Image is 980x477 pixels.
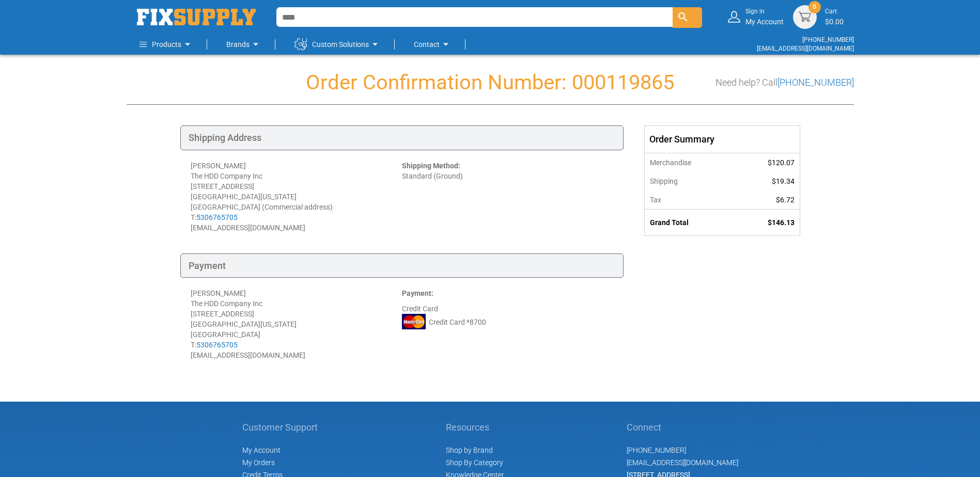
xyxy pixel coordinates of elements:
[180,253,624,278] div: Payment
[402,288,613,360] div: Credit Card
[768,158,795,167] span: $120.07
[627,446,686,454] a: [PHONE_NUMBER]
[776,196,795,204] span: $6.72
[645,190,735,210] th: Tax
[294,34,381,55] a: Custom Solutions
[772,177,795,185] span: $19.34
[825,7,844,16] small: Cart
[645,153,735,172] th: Merchandise
[645,172,735,190] th: Shipping
[446,458,503,467] a: Shop By Category
[226,34,262,55] a: Brands
[139,34,194,55] a: Products
[446,422,504,433] h5: Resources
[446,446,493,454] a: Shop by Brand
[825,18,844,26] span: $0.00
[196,213,238,221] a: 5306765705
[813,3,816,11] span: 0
[429,317,486,327] span: Credit Card *8700
[645,126,800,153] div: Order Summary
[745,7,784,26] div: My Account
[768,218,795,227] span: $146.13
[242,422,323,433] h5: Customer Support
[402,289,433,297] strong: Payment:
[191,161,402,233] div: [PERSON_NAME] The HDD Company Inc [STREET_ADDRESS] [GEOGRAPHIC_DATA][US_STATE] [GEOGRAPHIC_DATA] ...
[715,77,854,88] h3: Need help? Call
[777,77,854,88] a: [PHONE_NUMBER]
[127,71,854,94] h1: Order Confirmation Number: 000119865
[802,36,854,43] a: [PHONE_NUMBER]
[402,161,613,233] div: Standard (Ground)
[242,458,275,467] span: My Orders
[191,288,402,360] div: [PERSON_NAME] The HDD Company Inc [STREET_ADDRESS] [GEOGRAPHIC_DATA][US_STATE] [GEOGRAPHIC_DATA] ...
[414,34,452,55] a: Contact
[242,446,281,454] span: My Account
[402,162,460,170] strong: Shipping Method:
[137,9,256,25] img: Fix Industrial Supply
[137,9,256,25] a: store logo
[745,7,784,16] small: Sign in
[650,218,689,227] strong: Grand Total
[180,125,624,150] div: Shipping Address
[196,341,238,349] a: 5306765705
[627,458,738,467] a: [EMAIL_ADDRESS][DOMAIN_NAME]
[757,45,854,52] a: [EMAIL_ADDRESS][DOMAIN_NAME]
[627,422,738,433] h5: Connect
[402,314,426,329] img: MC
